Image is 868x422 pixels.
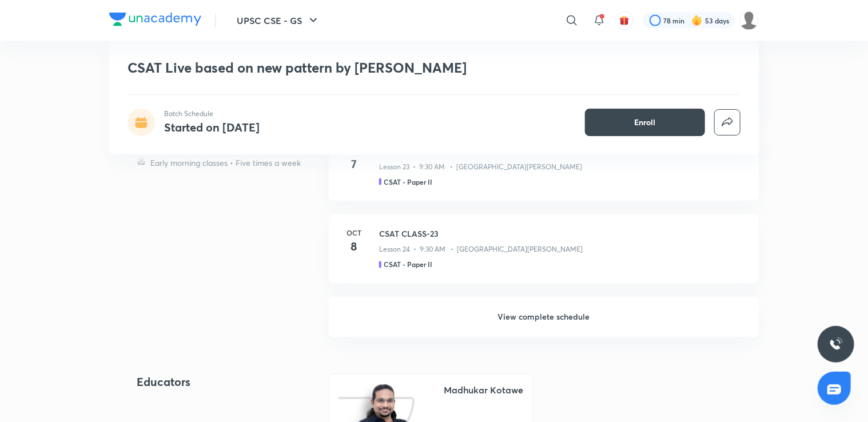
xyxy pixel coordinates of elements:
h4: 7 [343,156,365,173]
button: avatar [615,11,634,30]
button: Enroll [585,109,705,136]
h6: View complete schedule [329,297,759,337]
a: Oct8CSAT CLASS-23Lesson 24 • 9:30 AM • [GEOGRAPHIC_DATA][PERSON_NAME]CSAT - Paper II [329,214,759,297]
h4: 8 [343,238,365,256]
img: avatar [619,15,630,26]
a: Oct7CSAT CLASS-22Lesson 23 • 9:30 AM • [GEOGRAPHIC_DATA][PERSON_NAME]CSAT - Paper II [329,132,759,214]
h3: CSAT CLASS-23 [379,228,745,240]
img: ttu [829,337,843,351]
h4: Educators [137,374,292,391]
button: UPSC CSE - GS [230,9,327,32]
p: Lesson 23 • 9:30 AM • [GEOGRAPHIC_DATA][PERSON_NAME] [379,162,582,172]
img: Company Logo [109,13,201,26]
h5: CSAT - Paper II [384,260,432,270]
h5: CSAT - Paper II [384,177,432,187]
a: Company Logo [109,13,201,29]
h4: Started on [DATE] [164,120,260,135]
span: Enroll [635,117,656,128]
div: Madhukar Kotawe [444,384,523,397]
p: Batch Schedule [164,109,260,119]
p: Early morning classes • Five times a week [150,156,301,168]
p: Lesson 24 • 9:30 AM • [GEOGRAPHIC_DATA][PERSON_NAME] [379,245,583,255]
h6: Oct [343,228,365,238]
h1: CSAT Live based on new pattern by [PERSON_NAME] [128,59,575,76]
img: Muskan goyal [739,11,759,30]
img: streak [691,15,703,26]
